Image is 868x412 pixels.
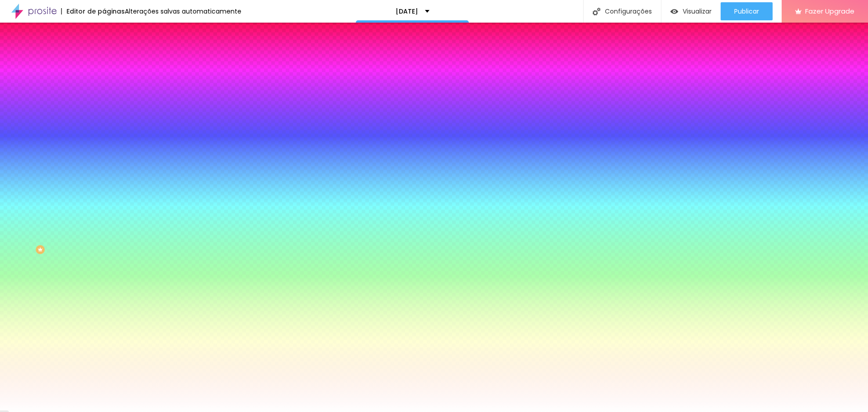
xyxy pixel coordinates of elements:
p: [DATE] [396,8,418,14]
div: Editor de páginas [61,8,125,14]
span: Publicar [734,8,759,15]
span: Visualizar [683,8,712,15]
span: Fazer Upgrade [805,7,854,15]
img: Icone [593,8,600,15]
button: Visualizar [661,2,721,20]
img: view-1.svg [670,8,678,15]
button: Publicar [721,2,773,20]
div: Alterações salvas automaticamente [125,8,241,14]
